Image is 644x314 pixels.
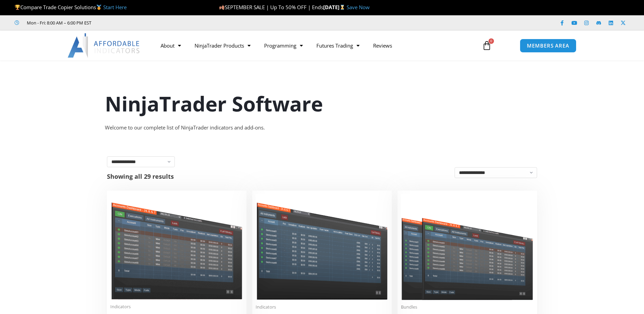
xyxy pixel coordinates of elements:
a: About [154,38,188,53]
a: Save Now [347,4,370,11]
strong: [DATE] [323,4,347,11]
nav: Menu [154,38,474,53]
span: SEPTEMBER SALE | Up To 50% OFF | Ends [219,4,323,11]
img: Account Risk Manager [256,194,388,300]
span: Bundles [401,304,534,310]
p: Showing all 29 results [107,173,174,179]
a: Reviews [366,38,399,53]
span: Mon - Fri: 8:00 AM – 6:00 PM EST [25,19,91,27]
img: Duplicate Account Actions [110,194,243,300]
a: NinjaTrader Products [188,38,257,53]
a: 0 [472,36,502,55]
a: Programming [257,38,310,53]
a: Futures Trading [310,38,366,53]
a: MEMBERS AREA [520,39,576,53]
img: Accounts Dashboard Suite [401,194,534,300]
h1: NinjaTrader Software [105,89,539,118]
select: Shop order [455,167,537,178]
span: Indicators [110,304,243,310]
img: 🥇 [96,5,102,10]
div: Welcome to our complete list of NinjaTrader indicators and add-ons. [105,123,539,133]
span: MEMBERS AREA [527,43,569,48]
iframe: Customer reviews powered by Trustpilot [101,19,203,26]
img: LogoAI | Affordable Indicators – NinjaTrader [68,33,141,58]
a: Start Here [103,4,127,11]
span: 0 [489,38,494,44]
span: Compare Trade Copier Solutions [15,4,127,11]
img: ⌛ [340,5,345,10]
img: 🍂 [219,5,224,10]
span: Indicators [256,304,388,310]
img: 🏆 [15,5,20,10]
